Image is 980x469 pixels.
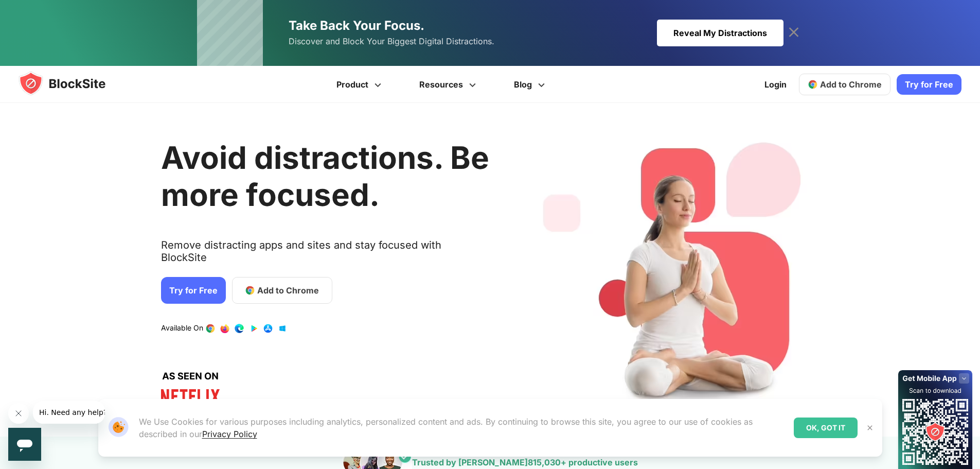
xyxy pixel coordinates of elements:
a: Try for Free [897,74,961,95]
span: Add to Chrome [257,284,319,297]
img: blocksite-icon.5d769676.svg [19,71,126,96]
text: Remove distracting apps and sites and stay focused with BlockSite [161,239,489,272]
a: Privacy Policy [202,429,257,439]
span: Take Back Your Focus. [289,18,424,33]
img: Close [866,424,874,432]
text: Available On [161,323,203,334]
a: Login [758,72,793,97]
a: Add to Chrome [232,277,332,304]
h1: Avoid distractions. Be more focused. [161,139,489,213]
iframe: Cerrar mensaje [8,403,29,424]
span: Hi. Need any help? [6,7,74,15]
a: Resources [402,66,496,103]
div: Reveal My Distractions [657,20,783,46]
a: Blog [496,66,565,103]
span: Add to Chrome [820,79,882,90]
a: Product [319,66,402,103]
div: OK, GOT IT [794,418,858,438]
iframe: Mensaje de la compañía [33,401,105,424]
img: chrome-icon.svg [808,79,818,90]
iframe: Botón para iniciar la ventana de mensajería [8,428,41,461]
a: Try for Free [161,277,226,304]
button: Close [863,421,877,435]
a: Add to Chrome [799,74,890,95]
p: We Use Cookies for various purposes including analytics, personalized content and ads. By continu... [139,415,786,440]
span: Discover and Block Your Biggest Digital Distractions. [289,34,494,49]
